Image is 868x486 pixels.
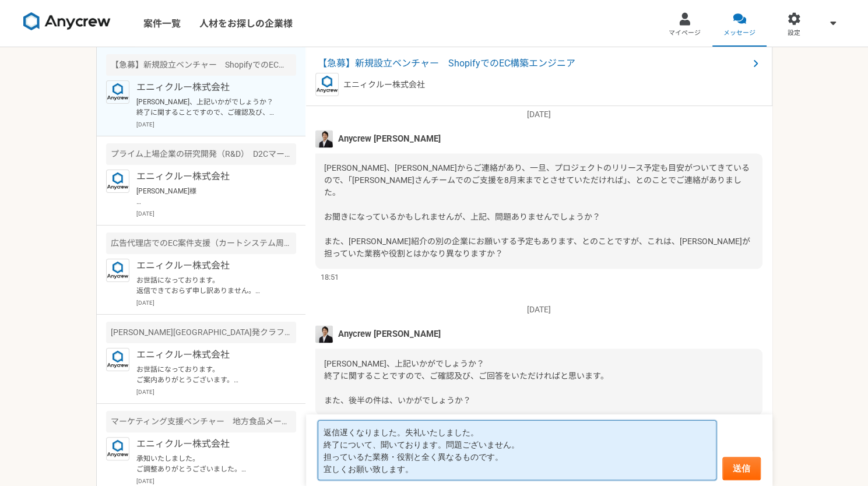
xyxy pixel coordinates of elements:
button: 送信 [722,457,761,480]
p: [PERSON_NAME]様 こちら、ご連絡が遅れてしまい、大変失礼いたしました。 本件ですが、先方より、急遽、社内の組織体制が変更となり一度、採用自体ストップさせて頂きたいとのご連絡をいただき... [136,186,280,207]
p: お世話になっております。 ご案内ありがとうございます。 大変恐縮ではありますが、こちらの単価で稼働時間、移動時間を考えると難しくなってしまいます。 申し訳ございません。 何卒宜しくお願い致します。 [136,364,280,385]
div: 【急募】新規設立ベンチャー ShopifyでのEC構築エンジニア [106,54,296,76]
p: エニィクルー株式会社 [136,348,280,362]
img: logo_text_blue_01.png [106,80,129,104]
span: [PERSON_NAME]、上記いかがでしょうか？ 終了に関することですので、ご確認及び、ご回答をいただければと思います。 また、後半の件は、いかがでしょうか？ [324,358,609,404]
span: 設定 [788,29,800,38]
p: [DATE] [315,304,762,316]
img: logo_text_blue_01.png [106,348,129,371]
p: エニィクルー株式会社 [136,259,280,273]
div: [PERSON_NAME][GEOGRAPHIC_DATA]発クラフトビールを手がけるベンチャー プロダクト・マーケティングの戦略立案 [106,322,296,343]
img: logo_text_blue_01.png [106,170,129,193]
p: お世話になっております。 返信できておらず申し訳ありません。 こちらの件、可能ではありますが、EC支援の実績や、実施する頻度も多くなく、どこまでの粒度で実施するかによりますが、専門家かと言えるか... [136,275,280,296]
img: MHYT8150_2.jpg [315,130,333,147]
p: エニィクルー株式会社 [136,170,280,184]
img: logo_text_blue_01.png [315,73,339,96]
p: エニィクルー株式会社 [343,79,425,91]
span: マイページ [669,29,701,38]
span: Anycrew [PERSON_NAME] [338,327,441,340]
p: [DATE] [136,120,296,129]
div: 広告代理店でのEC案件支援（カートシステム周りのアドバイス） [106,233,296,254]
span: 【急募】新規設立ベンチャー ShopifyでのEC構築エンジニア [318,57,748,71]
p: エニィクルー株式会社 [136,80,280,94]
p: [DATE] [136,388,296,396]
p: 承知いたしました。 ご調整ありがとうございました。 今後ともよろしくお願いいたします。 [136,453,280,474]
p: [PERSON_NAME]、上記いかがでしょうか？ 終了に関することですので、ご確認及び、ご回答をいただければと思います。 また、後半の件は、いかがでしょうか？ [136,97,280,118]
img: MHYT8150_2.jpg [315,325,333,343]
p: エニィクルー株式会社 [136,437,280,451]
p: [DATE] [136,209,296,218]
img: logo_text_blue_01.png [106,259,129,282]
p: [DATE] [136,298,296,307]
textarea: 返信遅くなりました。失礼いたしました。 終了について、聞いております。問題ございません。 担っているた業務・役割と全く異なるものです。 宜しくお願い致します。 [318,420,716,480]
div: マーケティング支援ベンチャー 地方食品メーカーのEC/SNS支援（マーケター） [106,411,296,432]
span: メッセージ [723,29,755,38]
p: [DATE] [136,477,296,485]
img: 8DqYSo04kwAAAAASUVORK5CYII= [23,12,111,31]
span: Anycrew [PERSON_NAME] [338,132,441,145]
div: プライム上場企業の研究開発（R&D） D2Cマーケティング施策の実行・改善 [106,143,296,165]
span: 18:51 [321,272,339,283]
span: [PERSON_NAME]、[PERSON_NAME]からご連絡があり、一旦、プロジェクトのリリース予定も目安がついてきているので、「[PERSON_NAME]さんチームでのご支援を8月末までと... [324,163,750,258]
img: logo_text_blue_01.png [106,437,129,460]
p: [DATE] [315,108,762,121]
